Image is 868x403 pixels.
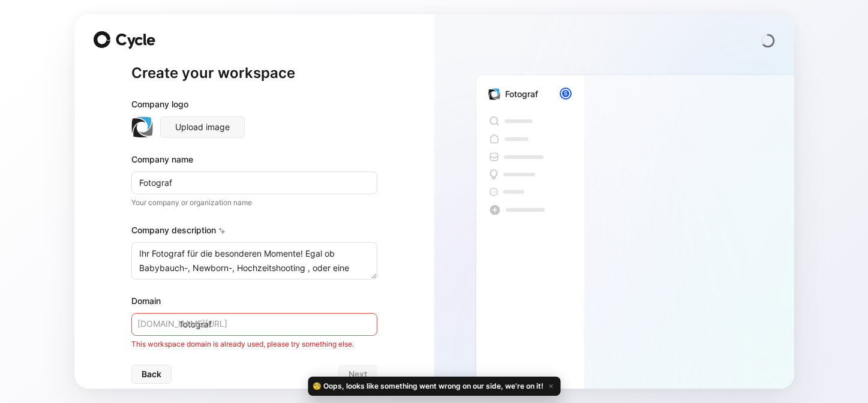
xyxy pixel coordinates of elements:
img: fotograf.de [488,88,500,100]
span: Upload image [175,120,230,134]
span: [DOMAIN_NAME][URL] [137,317,227,331]
p: Your company or organization name [131,197,377,209]
button: Upload image [160,116,245,138]
div: Fotograf [505,87,538,101]
div: Domain [131,294,377,308]
span: Back [142,367,161,381]
img: fotograf.de [131,116,153,138]
div: 🧐 Oops, looks like something went wrong on our side, we’re on it! [308,377,560,396]
div: Company logo [131,97,377,116]
div: This workspace domain is already used, please try something else. [131,338,377,350]
input: Example [131,172,377,194]
h1: Create your workspace [131,64,377,83]
button: Back [131,365,172,384]
div: Company name [131,152,377,167]
div: S [561,89,570,98]
div: Company description [131,223,377,242]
